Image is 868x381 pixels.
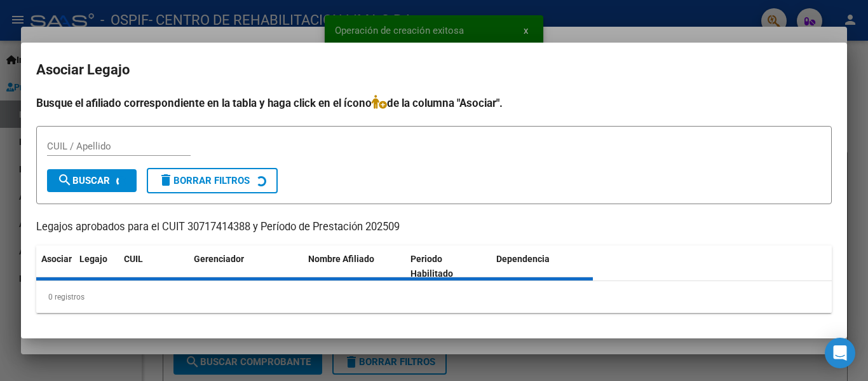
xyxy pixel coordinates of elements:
datatable-header-cell: Legajo [74,246,119,287]
datatable-header-cell: Dependencia [491,246,593,287]
datatable-header-cell: Nombre Afiliado [303,246,405,287]
span: Asociar [41,254,72,264]
span: Borrar Filtros [158,175,250,186]
mat-icon: delete [158,172,173,188]
p: Legajos aprobados para el CUIT 30717414388 y Período de Prestación 202509 [36,219,832,235]
mat-icon: search [57,172,72,188]
h2: Asociar Legajo [36,58,832,82]
span: Nombre Afiliado [308,254,374,264]
span: CUIL [124,254,143,264]
span: Dependencia [496,254,550,264]
button: Borrar Filtros [147,168,278,193]
datatable-header-cell: Periodo Habilitado [405,246,491,287]
span: Gerenciador [194,254,244,264]
span: Buscar [57,175,110,186]
datatable-header-cell: CUIL [119,246,189,287]
button: Buscar [47,169,137,192]
div: 0 registros [36,281,832,313]
h4: Busque el afiliado correspondiente en la tabla y haga click en el ícono de la columna "Asociar". [36,95,832,111]
div: Open Intercom Messenger [825,338,855,368]
datatable-header-cell: Gerenciador [189,246,303,287]
span: Periodo Habilitado [410,254,453,279]
span: Legajo [79,254,107,264]
datatable-header-cell: Asociar [36,246,74,287]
